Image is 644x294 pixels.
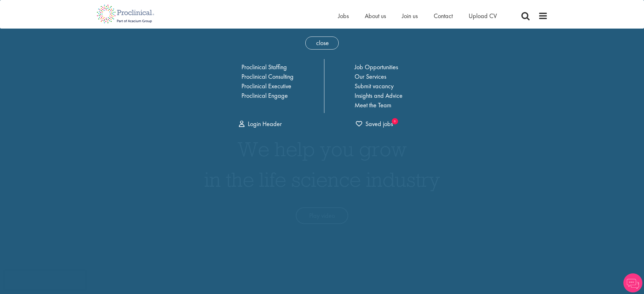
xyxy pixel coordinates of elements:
img: Chatbot [623,273,642,292]
a: Upload CV [469,12,497,20]
a: Insights and Advice [355,91,403,100]
a: About us [365,12,386,20]
a: Contact [434,12,453,20]
a: Proclinical Staffing [241,63,287,71]
a: Job Opportunities [355,63,398,71]
a: Jobs [338,12,349,20]
span: close [305,37,339,50]
a: Proclinical Consulting [241,72,294,81]
a: Join us [402,12,418,20]
a: 0 jobs in shortlist [356,119,393,129]
a: Submit vacancy [355,82,394,90]
span: Saved jobs [356,120,393,128]
sub: 0 [392,118,398,124]
a: Meet the Team [355,101,391,109]
a: Proclinical Executive [241,82,291,90]
a: Proclinical Engage [241,91,288,100]
a: Our Services [355,72,386,81]
a: Login Header [239,120,282,128]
